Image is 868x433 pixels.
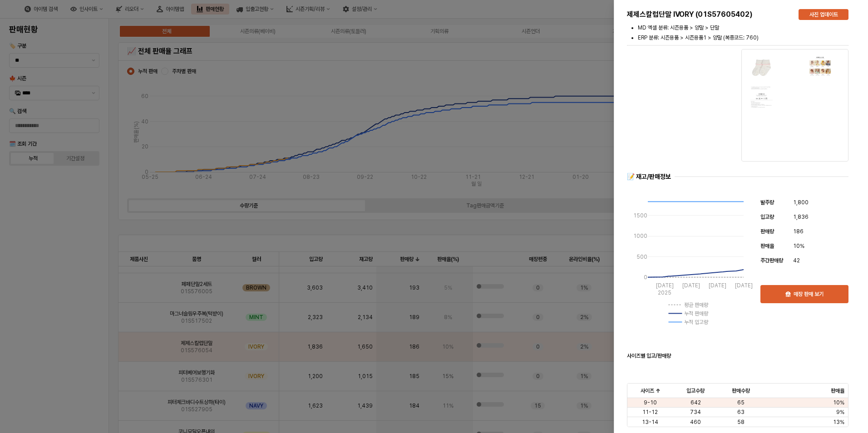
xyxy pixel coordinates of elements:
span: 1,800 [793,198,809,207]
div: 📝 재고/판매정보 [627,172,671,181]
span: 63 [737,408,745,416]
span: 입고수량 [686,387,705,394]
span: 9% [836,408,844,416]
span: 9-10 [644,399,657,406]
span: 1,836 [793,212,809,221]
span: 발주량 [760,199,774,206]
span: 58 [737,418,745,426]
li: ERP 분류: 시즌용품 > 시즌용품1 > 양말 (복종코드: 760) [638,34,848,42]
span: 판매수량 [732,387,750,394]
span: 13-14 [642,418,658,426]
span: 734 [690,408,701,416]
span: 사이즈 [641,387,654,394]
span: 13% [833,418,844,426]
p: 사진 업데이트 [809,11,838,18]
button: 매장 판매 보기 [760,285,848,303]
span: 642 [690,399,701,406]
span: 판매율 [760,243,774,249]
span: 10% [833,399,844,406]
span: 판매율 [831,387,844,394]
p: 매장 판매 보기 [794,290,824,298]
span: 460 [690,418,701,426]
span: 입고량 [760,214,774,220]
span: 65 [737,399,745,406]
span: 11-12 [642,408,658,416]
strong: 사이즈별 입고/판매량 [627,353,671,359]
h5: 제제스칼럽단말 IVORY (01S57605402) [627,10,791,19]
span: 42 [793,256,800,265]
span: 10% [793,241,804,251]
span: 판매량 [760,228,774,235]
span: 186 [793,227,804,236]
li: MD 엑셀 분류: 시즌용품 > 양말 > 단말 [638,24,848,32]
span: 주간판매량 [760,257,783,264]
button: 사진 업데이트 [799,9,848,20]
